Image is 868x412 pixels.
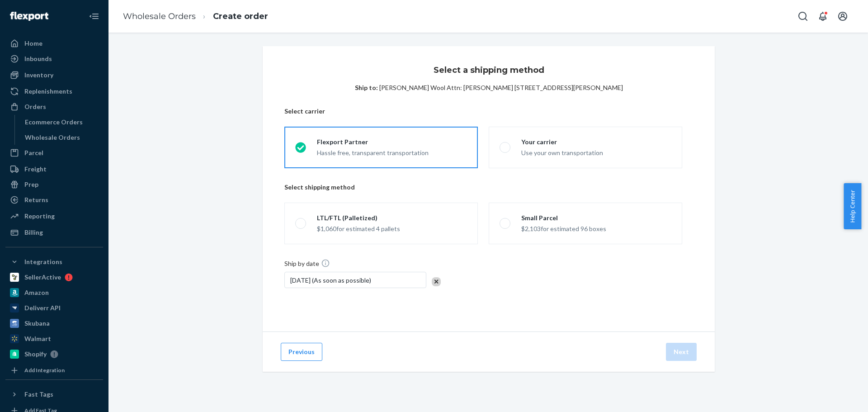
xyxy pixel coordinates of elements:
a: Returns [5,193,103,207]
div: LTL/FTL (Palletized) [317,213,400,223]
div: $1,060 for estimated 4 pallets [317,223,400,233]
a: Freight [5,162,103,176]
a: Add Integration [5,365,103,376]
div: Ecommerce Orders [25,118,83,127]
div: Shopify [24,350,47,359]
div: Your carrier [521,137,603,147]
button: Open notifications [814,7,832,25]
div: Deliverr API [24,303,61,313]
button: Previous [281,343,322,361]
a: Shopify [5,347,103,361]
a: SellerActive [5,270,103,284]
div: Amazon [24,288,49,297]
div: Parcel [24,148,43,157]
a: Billing [5,225,103,240]
div: SellerActive [24,273,61,282]
button: Next [666,343,697,361]
p: Select shipping method [284,183,693,192]
div: Reporting [24,212,55,221]
div: Add Integration [24,366,65,374]
button: Fast Tags [5,387,103,402]
span: [PERSON_NAME] Wool Attn: [PERSON_NAME] [STREET_ADDRESS][PERSON_NAME] [379,84,623,91]
a: Walmart [5,331,103,346]
a: Prep [5,177,103,192]
a: Orders [5,99,103,114]
button: Integrations [5,255,103,269]
a: Deliverr API [5,301,103,315]
div: Replenishments [24,87,72,96]
a: Ecommerce Orders [20,115,104,129]
p: Select carrier [284,107,693,116]
button: Close Navigation [85,7,103,25]
div: Wholesale Orders [25,133,80,142]
a: Wholesale Orders [20,130,104,145]
h3: Select a shipping method [434,64,544,76]
span: Ship to: [355,84,379,91]
div: Freight [24,165,47,174]
div: Walmart [24,334,51,343]
a: Parcel [5,146,103,160]
ol: breadcrumbs [116,3,275,30]
div: $2,103 for estimated 96 boxes [521,223,606,233]
a: Skubana [5,316,103,331]
div: Inventory [24,71,53,80]
div: Returns [24,195,48,204]
a: Inbounds [5,52,103,66]
div: Home [24,39,42,48]
div: Use your own transportation [521,147,603,157]
div: Prep [24,180,38,189]
div: Flexport Partner [317,137,429,147]
a: Reporting [5,209,103,223]
div: Orders [24,102,46,111]
div: Skubana [24,319,50,328]
a: Amazon [5,285,103,300]
a: Home [5,36,103,51]
a: Inventory [5,68,103,82]
a: Create order [213,11,268,21]
button: Help Center [844,183,861,229]
div: Ship by date [284,259,446,272]
div: Fast Tags [24,390,53,399]
div: Hassle free, transparent transportation [317,147,429,157]
button: Open account menu [834,7,852,25]
div: Small Parcel [521,213,606,223]
button: Open Search Box [794,7,812,25]
div: Integrations [24,257,62,266]
a: Replenishments [5,84,103,99]
div: [DATE] (As soon as possible) [284,272,426,288]
a: Wholesale Orders [123,11,196,21]
img: Flexport logo [10,12,48,21]
iframe: Opens a widget where you can chat to one of our agents [811,385,859,407]
div: Billing [24,228,43,237]
div: Inbounds [24,54,52,63]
